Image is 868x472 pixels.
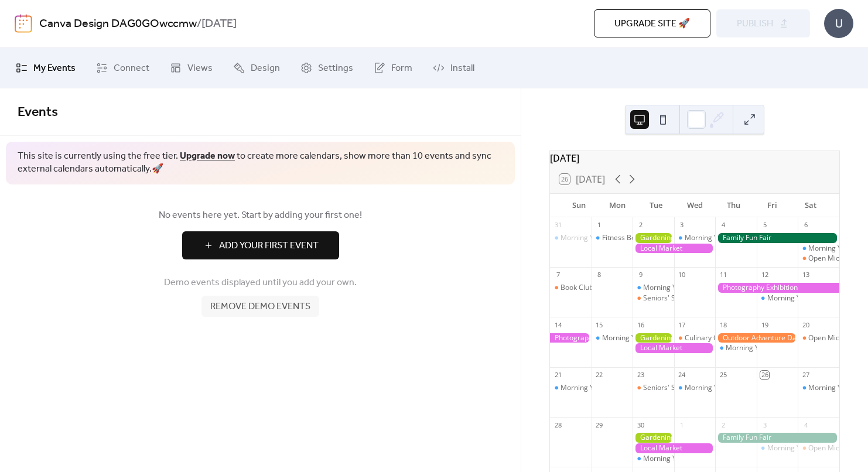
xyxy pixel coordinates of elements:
[224,52,289,84] a: Design
[180,147,235,165] a: Upgrade now
[798,443,839,453] div: Open Mic Night
[715,333,798,343] div: Outdoor Adventure Day
[18,208,503,223] span: No events here yet. Start by adding your first one!
[715,283,839,293] div: Photography Exhibition
[550,383,592,393] div: Morning Yoga Bliss
[633,454,674,464] div: Morning Yoga Bliss
[15,14,32,33] img: logo
[643,454,706,464] div: Morning Yoga Bliss
[801,420,810,429] div: 4
[636,320,645,329] div: 16
[798,254,839,264] div: Open Mic Night
[801,320,810,329] div: 20
[595,371,604,379] div: 22
[760,221,769,230] div: 5
[201,13,237,35] b: [DATE]
[594,9,710,37] button: Upgrade site 🚀
[550,233,592,243] div: Morning Yoga Bliss
[595,320,604,329] div: 15
[633,443,715,453] div: Local Market
[791,194,830,217] div: Sat
[678,221,686,230] div: 3
[643,383,705,393] div: Seniors' Social Tea
[808,254,859,264] div: Open Mic Night
[561,233,623,243] div: Morning Yoga Bliss
[561,283,628,293] div: Book Club Gathering
[714,194,753,217] div: Thu
[7,52,84,84] a: My Events
[674,333,716,343] div: Culinary Cooking Class
[760,320,769,329] div: 19
[450,61,474,76] span: Install
[636,271,645,279] div: 9
[87,52,158,84] a: Connect
[801,271,810,279] div: 13
[161,52,221,84] a: Views
[592,233,633,243] div: Fitness Bootcamp
[633,293,674,303] div: Seniors' Social Tea
[753,194,791,217] div: Fri
[602,233,660,243] div: Fitness Bootcamp
[636,420,645,429] div: 30
[633,343,715,353] div: Local Market
[719,221,727,230] div: 4
[18,100,58,125] span: Events
[114,61,149,76] span: Connect
[550,151,839,165] div: [DATE]
[643,283,706,293] div: Morning Yoga Bliss
[197,13,201,35] b: /
[757,293,798,303] div: Morning Yoga Bliss
[182,231,339,259] button: Add Your First Event
[719,420,727,429] div: 2
[808,333,859,343] div: Open Mic Night
[798,333,839,343] div: Open Mic Night
[292,52,362,84] a: Settings
[760,420,769,429] div: 3
[18,231,503,259] a: Add Your First Event
[553,320,562,329] div: 14
[726,343,788,353] div: Morning Yoga Bliss
[251,61,280,76] span: Design
[391,61,412,76] span: Form
[187,61,213,76] span: Views
[801,371,810,379] div: 27
[553,271,562,279] div: 7
[424,52,483,84] a: Install
[633,383,674,393] div: Seniors' Social Tea
[633,233,674,243] div: Gardening Workshop
[760,271,769,279] div: 12
[637,194,675,217] div: Tue
[559,194,598,217] div: Sun
[550,283,592,293] div: Book Club Gathering
[678,271,686,279] div: 10
[678,320,686,329] div: 17
[33,61,76,76] span: My Events
[598,194,637,217] div: Mon
[636,371,645,379] div: 23
[595,221,604,230] div: 1
[719,320,727,329] div: 18
[602,333,665,343] div: Morning Yoga Bliss
[18,150,503,176] span: This site is currently using the free tier. to create more calendars, show more than 10 events an...
[760,371,769,379] div: 26
[553,420,562,429] div: 28
[561,383,623,393] div: Morning Yoga Bliss
[550,333,592,343] div: Photography Exhibition
[643,293,705,303] div: Seniors' Social Tea
[164,276,357,290] span: Demo events displayed until you add your own.
[715,433,839,443] div: Family Fun Fair
[633,433,674,443] div: Gardening Workshop
[633,333,674,343] div: Gardening Workshop
[365,52,421,84] a: Form
[592,333,633,343] div: Morning Yoga Bliss
[719,371,727,379] div: 25
[798,244,839,254] div: Morning Yoga Bliss
[719,271,727,279] div: 11
[553,221,562,230] div: 31
[715,343,757,353] div: Morning Yoga Bliss
[633,244,715,254] div: Local Market
[318,61,353,76] span: Settings
[767,293,830,303] div: Morning Yoga Bliss
[824,9,853,38] div: U
[685,333,759,343] div: Culinary Cooking Class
